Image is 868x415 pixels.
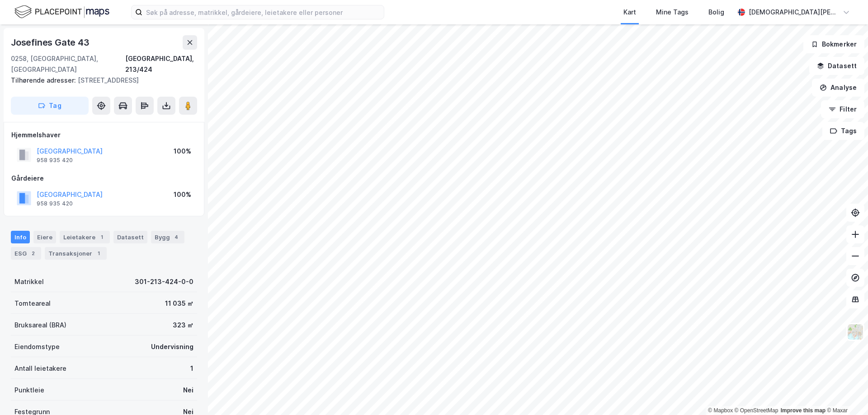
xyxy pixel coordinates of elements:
div: Bolig [708,7,724,18]
div: [STREET_ADDRESS] [11,75,190,86]
div: Bygg [151,231,184,243]
button: Datasett [809,57,864,75]
div: 100% [174,146,191,157]
a: Mapbox [708,407,733,414]
div: 4 [172,233,181,242]
div: Eiendomstype [14,341,60,352]
div: Datasett [113,231,147,243]
div: 1 [97,233,106,242]
div: Undervisning [151,341,193,352]
div: Antall leietakere [14,363,66,374]
div: Mine Tags [656,7,689,18]
button: Filter [821,100,864,118]
div: 301-213-424-0-0 [135,276,193,287]
div: 1 [190,363,193,374]
div: 323 ㎡ [173,320,193,331]
button: Analyse [812,79,864,97]
button: Bokmerker [803,35,864,53]
img: Z [847,323,864,340]
div: Gårdeiere [11,173,197,184]
a: OpenStreetMap [735,407,778,414]
div: Info [11,231,30,243]
div: Kart [623,7,636,18]
div: 1 [94,249,103,258]
div: Nei [183,385,193,396]
span: Tilhørende adresser: [11,76,78,84]
div: Transaksjoner [45,247,107,260]
div: 2 [28,249,38,258]
div: 0258, [GEOGRAPHIC_DATA], [GEOGRAPHIC_DATA] [11,53,125,75]
button: Tags [822,122,864,140]
div: 958 935 420 [37,157,73,164]
iframe: Chat Widget [823,372,868,415]
div: Josefines Gate 43 [11,35,91,50]
div: 11 035 ㎡ [165,298,193,309]
div: Tomteareal [14,298,51,309]
div: 958 935 420 [37,200,73,207]
button: Tag [11,97,89,115]
div: Leietakere [60,231,110,243]
div: Eiere [33,231,56,243]
div: [DEMOGRAPHIC_DATA][PERSON_NAME] [749,7,839,18]
div: 100% [174,189,191,200]
input: Søk på adresse, matrikkel, gårdeiere, leietakere eller personer [142,5,384,19]
div: Bruksareal (BRA) [14,320,66,331]
div: ESG [11,247,41,260]
a: Improve this map [781,407,826,414]
div: Matrikkel [14,276,44,287]
div: [GEOGRAPHIC_DATA], 213/424 [125,53,197,75]
img: logo.f888ab2527a4732fd821a326f86c7f29.svg [14,4,109,20]
div: Punktleie [14,385,44,396]
div: Hjemmelshaver [11,130,197,140]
